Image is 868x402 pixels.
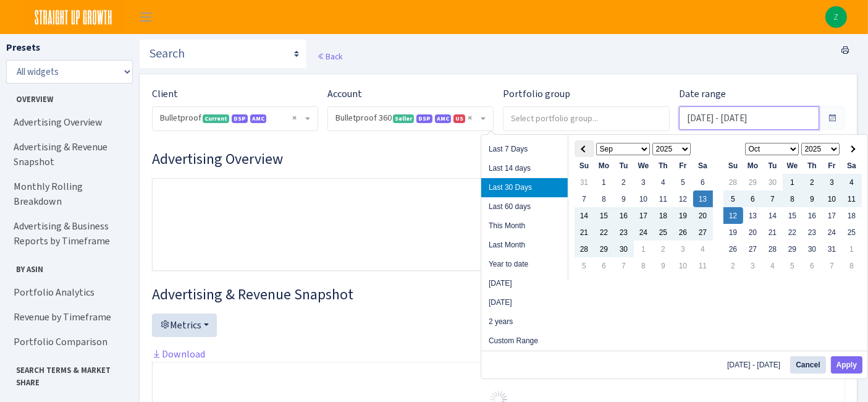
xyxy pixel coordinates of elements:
a: Back [317,51,342,62]
li: Last 7 Days [481,140,568,159]
li: Custom Range [481,331,568,351]
td: 5 [783,257,803,274]
span: By ASIN [7,259,129,275]
button: Metrics [152,314,217,337]
li: Last 30 Days [481,178,568,197]
td: 4 [763,257,783,274]
span: Search Terms & Market Share [7,359,129,388]
td: 8 [594,190,614,207]
a: Monthly Rolling Breakdown [6,174,130,214]
td: 8 [842,257,862,274]
li: Last 14 days [481,159,568,178]
span: Current [203,114,229,123]
td: 19 [723,224,743,241]
td: 30 [763,174,783,190]
span: Bulletproof 360 <span class="badge badge-success">Seller</span><span class="badge badge-primary">... [335,112,478,124]
a: Z [825,6,847,28]
span: Bulletproof <span class="badge badge-success">Current</span><span class="badge badge-primary">DSP... [160,112,303,124]
td: 8 [634,257,654,274]
th: Fr [673,157,693,174]
td: 29 [594,241,614,257]
li: 2 years [481,312,568,331]
td: 7 [763,190,783,207]
td: 7 [575,190,594,207]
td: 5 [575,257,594,274]
a: Revenue by Timeframe [6,305,130,330]
a: Advertising Overview [6,110,130,135]
td: 23 [614,224,634,241]
td: 6 [743,190,763,207]
td: 31 [822,241,842,257]
td: 16 [614,207,634,224]
td: 10 [822,190,842,207]
label: Presets [6,40,40,55]
td: 26 [723,241,743,257]
label: Client [152,87,178,101]
td: 18 [654,207,673,224]
li: Last Month [481,236,568,255]
td: 1 [594,174,614,190]
td: 24 [822,224,842,241]
td: 30 [614,241,634,257]
td: 1 [783,174,803,190]
td: 9 [614,190,634,207]
td: 3 [673,241,693,257]
th: Su [723,157,743,174]
th: Th [803,157,822,174]
td: 6 [803,257,822,274]
h3: Widget #1 [152,150,845,168]
td: 7 [822,257,842,274]
th: Sa [842,157,862,174]
td: 4 [654,174,673,190]
label: Account [327,87,362,101]
td: 20 [693,207,713,224]
td: 14 [575,207,594,224]
td: 2 [723,257,743,274]
input: Select portfolio group... [504,107,669,129]
span: US [453,114,465,123]
td: 6 [693,174,713,190]
th: We [783,157,803,174]
td: 8 [783,190,803,207]
td: 4 [842,174,862,190]
td: 27 [743,241,763,257]
td: 20 [743,224,763,241]
td: 29 [743,174,763,190]
a: Portfolio Analytics [6,280,130,305]
td: 9 [803,190,822,207]
td: 30 [803,241,822,257]
td: 11 [693,257,713,274]
th: Tu [763,157,783,174]
td: 7 [614,257,634,274]
li: Year to date [481,255,568,274]
td: 17 [822,207,842,224]
td: 21 [575,224,594,241]
td: 14 [763,207,783,224]
label: Date range [679,87,726,101]
th: Th [654,157,673,174]
td: 2 [803,174,822,190]
span: Seller [393,114,414,123]
li: Last 60 days [481,197,568,216]
td: 5 [673,174,693,190]
span: [DATE] - [DATE] [727,361,785,369]
button: Toggle navigation [130,7,161,27]
td: 2 [654,241,673,257]
td: 5 [723,190,743,207]
td: 23 [803,224,822,241]
span: Amazon Marketing Cloud [435,114,451,123]
a: Advertising & Business Reports by Timeframe [6,214,130,254]
td: 28 [763,241,783,257]
td: 15 [594,207,614,224]
td: 16 [803,207,822,224]
th: Mo [594,157,614,174]
td: 27 [693,224,713,241]
td: 3 [634,174,654,190]
td: 12 [673,190,693,207]
span: Amazon Marketing Cloud [250,114,266,123]
th: Mo [743,157,763,174]
span: Remove all items [468,112,472,124]
a: Portfolio Comparison [6,330,130,354]
td: 18 [842,207,862,224]
td: 28 [723,174,743,190]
